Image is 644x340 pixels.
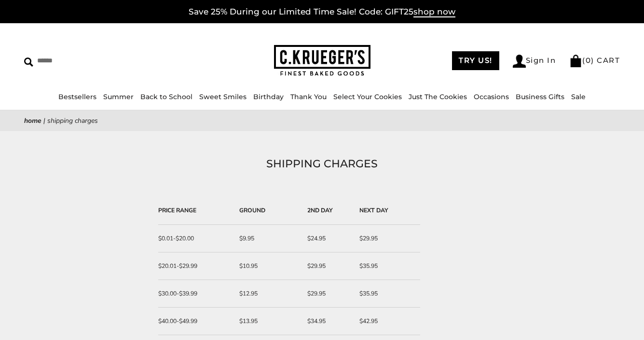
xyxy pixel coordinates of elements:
[355,225,420,252] td: $29.95
[274,45,370,76] img: C.KRUEGER'S
[302,252,354,280] td: $29.95
[234,252,302,280] td: $10.95
[234,308,302,335] td: $13.95
[158,289,230,298] div: $30.00-$39.99
[409,92,467,101] a: Just The Cookies
[516,92,564,101] a: Business Gifts
[234,280,302,308] td: $12.95
[24,115,620,126] nav: breadcrumbs
[333,92,402,101] a: Select Your Cookies
[43,116,45,125] span: |
[158,207,196,214] strong: PRICE RANGE
[569,55,582,67] img: Bag
[302,225,354,252] td: $24.95
[253,92,284,101] a: Birthday
[355,308,420,335] td: $42.95
[413,7,455,17] span: shop now
[103,92,134,101] a: Summer
[513,55,526,68] img: Account
[234,225,302,252] td: $9.95
[158,308,234,335] td: $40.00-$49.99
[452,51,499,70] a: TRY US!
[571,92,586,101] a: Sale
[474,92,509,101] a: Occasions
[569,56,620,65] a: (0) CART
[140,92,192,101] a: Back to School
[355,252,420,280] td: $35.95
[302,280,354,308] td: $29.95
[239,207,265,214] strong: GROUND
[158,225,234,252] td: $0.01-$20.00
[307,207,333,214] strong: 2ND DAY
[47,116,98,125] span: SHIPPING CHARGES
[58,92,96,101] a: Bestsellers
[24,53,162,68] input: Search
[359,207,388,214] strong: NEXT DAY
[586,56,591,65] span: 0
[290,92,327,101] a: Thank You
[24,116,41,125] a: Home
[39,155,605,173] h1: SHIPPING CHARGES
[302,308,354,335] td: $34.95
[355,280,420,308] td: $35.95
[158,262,197,270] span: $20.01-$29.99
[199,92,247,101] a: Sweet Smiles
[513,55,556,68] a: Sign In
[189,7,455,17] a: Save 25% During our Limited Time Sale! Code: GIFT25shop now
[24,58,33,67] img: Search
